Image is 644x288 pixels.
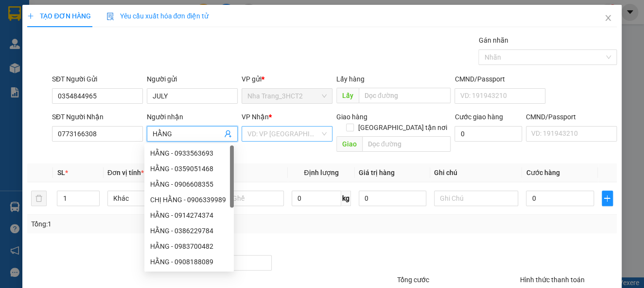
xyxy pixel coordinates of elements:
span: Giao [336,136,362,152]
span: Yêu cầu xuất hóa đơn điện tử [106,12,209,20]
button: delete [31,191,47,206]
div: CMND/Passport [454,74,545,84]
input: Cước giao hàng [454,126,522,142]
div: HẰNG - 0933563693 [144,145,234,161]
div: HẰNG - 0914274374 [144,208,234,223]
input: Ghi Chú [434,191,519,206]
span: Khác [113,191,186,206]
span: plus [602,194,612,202]
div: CHỊ HẰNG - 0906339989 [144,192,234,208]
span: kg [341,191,351,206]
div: HẰNG - 0359051468 [150,163,228,174]
div: HẰNG - 0906608355 [150,179,228,190]
span: VP Nhận [242,113,269,121]
div: HẰNG - 0386229784 [150,225,228,236]
span: Lấy [336,88,359,103]
div: CHỊ HẰNG - 0906339989 [150,194,228,205]
div: SĐT Người Nhận [52,112,143,122]
input: Dọc đường [362,136,451,152]
span: close [604,14,612,22]
div: HẰNG - 0359051468 [144,161,234,176]
div: HẰNG - 0914274374 [150,210,228,221]
div: Người nhận [147,112,238,122]
span: Tổng cước [397,276,429,284]
div: HẰNG - 0906608355 [144,176,234,192]
div: VP gửi [242,74,332,84]
span: user-add [224,130,232,138]
span: plus [27,13,34,19]
input: VD: Bàn, Ghế [199,191,284,206]
div: SĐT Người Gửi [52,74,143,84]
div: HẰNG - 0983700482 [144,239,234,254]
span: Cước hàng [526,169,559,176]
div: HẰNG - 0908188089 [150,256,228,267]
div: HẰNG - 0983700482 [150,241,228,252]
label: Gán nhãn [478,36,508,44]
div: HẰNG - 0933563693 [150,148,228,159]
div: Tổng: 1 [31,219,249,229]
button: plus [602,191,613,206]
span: Nha Trang_3HCT2 [247,89,327,103]
span: Lấy hàng [336,75,365,83]
th: Ghi chú [430,163,522,182]
span: Giá trị hàng [359,169,395,176]
label: Hình thức thanh toán [520,276,585,284]
span: SL [57,169,65,176]
span: [GEOGRAPHIC_DATA] tận nơi [354,122,451,133]
input: Dọc đường [359,88,451,103]
input: 0 [359,191,426,206]
div: Người gửi [147,74,238,84]
span: TẠO ĐƠN HÀNG [27,12,90,20]
div: CMND/Passport [526,112,617,122]
img: icon [106,13,114,20]
div: HẰNG - 0908188089 [144,254,234,270]
span: Đơn vị tính [107,169,144,176]
span: Định lượng [304,169,338,176]
label: Cước giao hàng [454,113,503,121]
span: Giao hàng [336,113,367,121]
button: Close [594,5,622,32]
div: HẰNG - 0386229784 [144,223,234,239]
